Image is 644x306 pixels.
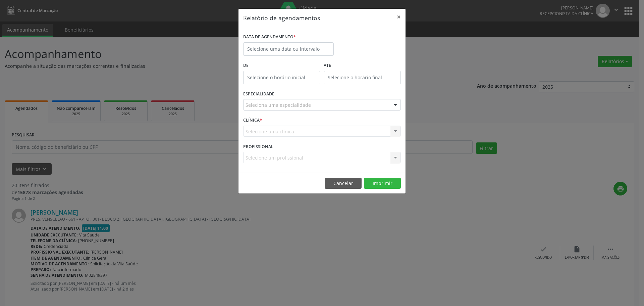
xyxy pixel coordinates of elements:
label: ESPECIALIDADE [243,89,274,99]
label: DATA DE AGENDAMENTO [243,32,296,42]
input: Selecione o horário final [324,71,401,84]
label: CLÍNICA [243,115,262,126]
label: De [243,60,320,71]
button: Close [392,9,406,25]
span: Seleciona uma especialidade [246,101,311,108]
button: Imprimir [364,178,401,189]
input: Selecione o horário inicial [243,71,320,84]
button: Cancelar [325,178,362,189]
label: ATÉ [324,60,401,71]
label: PROFISSIONAL [243,141,273,152]
h5: Relatório de agendamentos [243,13,320,22]
input: Selecione uma data ou intervalo [243,42,334,56]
